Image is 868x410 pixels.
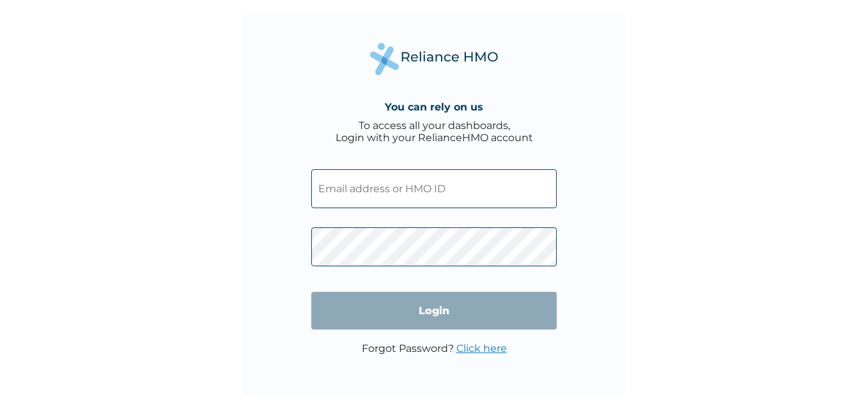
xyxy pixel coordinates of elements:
h4: You can rely on us [385,101,483,113]
a: Click here [456,342,507,354]
img: Reliance Health's Logo [370,43,498,75]
input: Login [311,292,557,330]
div: To access all your dashboards, Login with your RelianceHMO account [336,119,533,144]
p: Forgot Password? [362,342,507,354]
input: Email address or HMO ID [311,169,557,208]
